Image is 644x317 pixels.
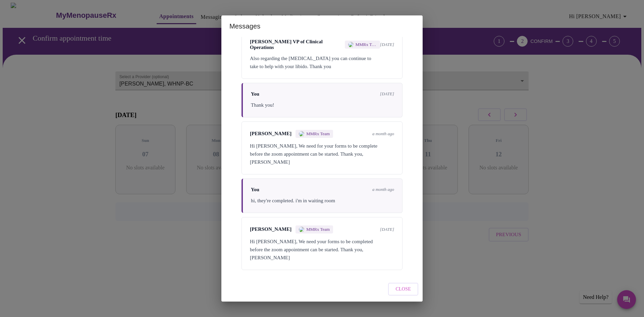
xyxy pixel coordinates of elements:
span: [DATE] [380,42,394,47]
span: [PERSON_NAME] VP of Clinical Operations [250,39,341,50]
img: MMRX [299,227,304,232]
span: [DATE] [380,91,394,97]
img: MMRX [299,131,304,137]
span: [PERSON_NAME] [250,226,291,232]
span: [PERSON_NAME] [250,131,291,137]
div: hi, they're completed. i'm in waiting room [251,197,394,205]
span: MMRx Team [356,42,377,47]
div: Thank you! [251,101,394,109]
h2: Messages [221,15,423,37]
span: You [251,187,259,193]
span: a month ago [372,131,394,137]
span: a month ago [372,187,394,192]
span: MMRx Team [306,131,330,137]
span: MMRx Team [306,227,330,232]
div: Hi [PERSON_NAME], We need your forms to be completed before the zoom appointment can be started. ... [250,237,394,262]
button: Close [388,283,418,296]
div: Also regarding the [MEDICAL_DATA] you can continue to take to help with your libido. Thank you [250,54,394,70]
span: Close [395,285,411,294]
span: You [251,91,259,97]
div: Hi [PERSON_NAME], We need for your forms to be complete before the zoom appointment can be starte... [250,142,394,166]
img: MMRX [348,42,354,47]
span: [DATE] [380,227,394,232]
